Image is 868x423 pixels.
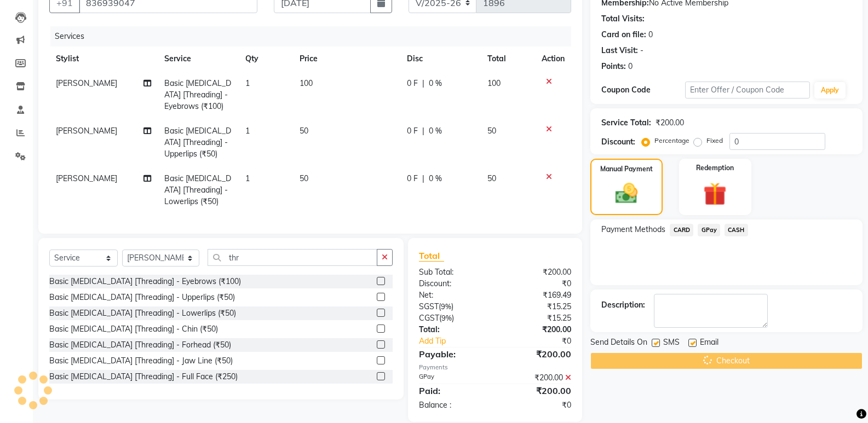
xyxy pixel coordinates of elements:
[487,78,501,88] span: 100
[419,313,439,323] span: CGST
[441,302,451,311] span: 9%
[407,125,418,137] span: 0 F
[56,173,117,183] span: [PERSON_NAME]
[411,312,495,324] div: ( )
[685,82,810,98] input: Enter Offer / Coupon Code
[509,335,579,347] div: ₹0
[245,78,250,88] span: 1
[245,173,250,183] span: 1
[208,249,377,266] input: Search or Scan
[411,289,495,301] div: Net:
[300,173,308,183] span: 50
[300,126,308,136] span: 50
[700,337,718,350] span: Email
[814,82,846,98] button: Apply
[481,47,535,71] th: Total
[429,173,442,184] span: 0 %
[407,173,418,184] span: 0 F
[411,347,495,361] div: Payable:
[411,301,495,312] div: ( )
[698,224,720,236] span: GPay
[495,372,579,384] div: ₹200.00
[49,371,238,383] div: Basic [MEDICAL_DATA] [Threading] - Full Face (₹250)
[49,276,241,287] div: Basic [MEDICAL_DATA] [Threading] - Eyebrows (₹100)
[49,355,233,367] div: Basic [MEDICAL_DATA] [Threading] - Jaw Line (₹50)
[245,126,250,136] span: 1
[495,301,579,312] div: ₹15.25
[601,84,685,96] div: Coupon Code
[495,266,579,278] div: ₹200.00
[696,179,734,208] img: _gift.svg
[601,45,638,56] div: Last Visit:
[429,125,442,137] span: 0 %
[696,163,734,173] label: Redemption
[419,363,571,372] div: Payments
[407,78,418,89] span: 0 F
[50,26,579,47] div: Services
[601,117,651,129] div: Service Total:
[663,337,680,350] span: SMS
[419,250,444,262] span: Total
[164,173,231,206] span: Basic [MEDICAL_DATA] [Threading] - Lowerlips (₹50)
[601,224,665,235] span: Payment Methods
[164,126,231,159] span: Basic [MEDICAL_DATA] [Threading] - Upperlips (₹50)
[628,61,633,72] div: 0
[608,181,645,206] img: _cash.svg
[422,78,424,89] span: |
[601,136,635,148] div: Discount:
[49,47,158,71] th: Stylist
[656,117,684,129] div: ₹200.00
[400,47,481,71] th: Disc
[164,78,231,111] span: Basic [MEDICAL_DATA] [Threading] - Eyebrows (₹100)
[590,337,647,350] span: Send Details On
[49,339,231,351] div: Basic [MEDICAL_DATA] [Threading] - Forhead (₹50)
[640,45,643,56] div: -
[411,266,495,278] div: Sub Total:
[49,292,235,303] div: Basic [MEDICAL_DATA] [Threading] - Upperlips (₹50)
[411,399,495,411] div: Balance :
[49,323,218,335] div: Basic [MEDICAL_DATA] [Threading] - Chin (₹50)
[648,29,653,40] div: 0
[411,335,509,347] a: Add Tip
[654,136,689,146] label: Percentage
[670,224,693,236] span: CARD
[411,278,495,289] div: Discount:
[441,314,452,322] span: 9%
[300,78,313,88] span: 100
[411,384,495,397] div: Paid:
[725,224,748,236] span: CASH
[239,47,293,71] th: Qty
[487,126,496,136] span: 50
[158,47,239,71] th: Service
[487,173,496,183] span: 50
[495,384,579,397] div: ₹200.00
[56,126,117,136] span: [PERSON_NAME]
[56,78,117,88] span: [PERSON_NAME]
[535,47,571,71] th: Action
[411,324,495,335] div: Total:
[495,312,579,324] div: ₹15.25
[601,29,646,40] div: Card on file:
[600,164,653,174] label: Manual Payment
[601,61,626,72] div: Points:
[422,125,424,137] span: |
[49,308,236,319] div: Basic [MEDICAL_DATA] [Threading] - Lowerlips (₹50)
[495,324,579,335] div: ₹200.00
[495,289,579,301] div: ₹169.49
[411,372,495,384] div: GPay
[429,78,442,89] span: 0 %
[495,278,579,289] div: ₹0
[293,47,400,71] th: Price
[706,136,723,146] label: Fixed
[601,13,645,25] div: Total Visits:
[495,347,579,361] div: ₹200.00
[419,302,439,311] span: SGST
[495,399,579,411] div: ₹0
[601,299,645,311] div: Description:
[422,173,424,184] span: |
